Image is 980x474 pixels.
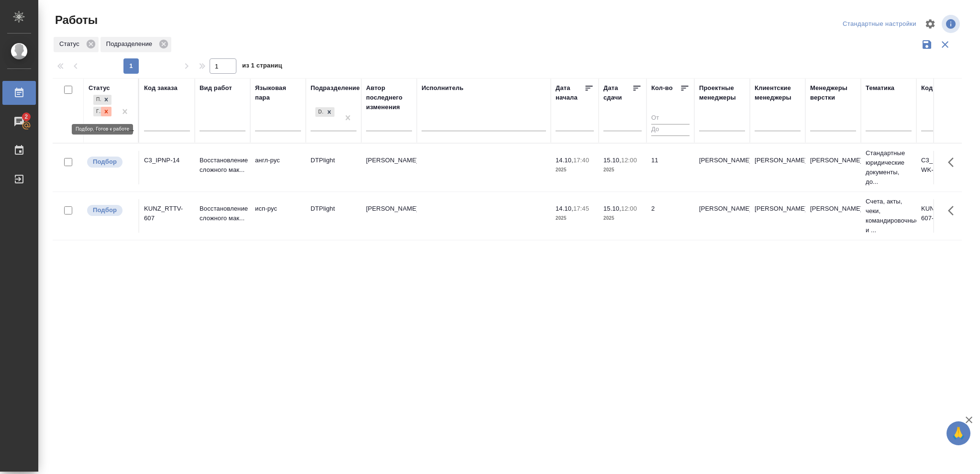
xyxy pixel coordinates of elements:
[755,83,801,102] div: Клиентские менеджеры
[59,39,83,49] p: Статус
[242,60,282,74] span: из 1 страниц
[936,35,954,54] button: Сбросить фильтры
[916,199,972,233] td: KUNZ_RTTV-607-WK-001
[950,423,967,443] span: 🙏
[947,421,970,445] button: 🙏
[866,83,894,93] div: Тематика
[100,37,171,52] div: Подразделение
[93,157,117,167] p: Подбор
[916,151,972,184] td: C3_IPNP-14-WK-007
[306,151,361,184] td: DTPlight
[918,35,936,54] button: Сохранить фильтры
[200,156,245,175] p: Восстановление сложного мак...
[144,83,178,93] div: Код заказа
[840,17,919,32] div: split button
[942,199,965,222] button: Здесь прячутся важные кнопки
[315,107,324,117] div: DTPlight
[810,83,856,102] div: Менеджеры верстки
[86,156,134,169] div: Можно подбирать исполнителей
[255,83,301,102] div: Языковая пара
[651,124,690,136] input: До
[603,214,642,223] p: 2025
[54,37,99,52] div: Статус
[603,83,632,102] div: Дата сдачи
[699,83,745,102] div: Проектные менеджеры
[651,112,690,124] input: От
[200,204,245,223] p: Восстановление сложного мак...
[106,39,156,49] p: Подразделение
[750,151,805,184] td: [PERSON_NAME]
[556,205,573,212] p: 14.10,
[921,83,958,93] div: Код работы
[311,83,360,93] div: Подразделение
[866,197,912,235] p: Счета, акты, чеки, командировочные и ...
[603,165,642,175] p: 2025
[556,214,594,223] p: 2025
[314,106,335,118] div: DTPlight
[250,199,306,233] td: исп-рус
[144,156,190,165] div: C3_IPNP-14
[2,110,36,134] a: 2
[603,157,621,164] p: 15.10,
[810,204,856,214] p: [PERSON_NAME]
[573,205,589,212] p: 17:45
[53,12,98,28] span: Работы
[646,151,694,184] td: 11
[422,83,464,93] div: Исполнитель
[556,83,584,102] div: Дата начала
[694,199,750,233] td: [PERSON_NAME]
[361,199,417,233] td: [PERSON_NAME]
[366,83,412,112] div: Автор последнего изменения
[93,205,117,215] p: Подбор
[250,151,306,184] td: англ-рус
[556,157,573,164] p: 14.10,
[621,205,637,212] p: 12:00
[603,205,621,212] p: 15.10,
[144,204,190,223] div: KUNZ_RTTV-607
[93,107,101,117] div: Готов к работе
[919,12,942,35] span: Настроить таблицу
[200,83,232,93] div: Вид работ
[942,151,965,174] button: Здесь прячутся важные кнопки
[646,199,694,233] td: 2
[19,112,33,122] span: 2
[651,83,673,93] div: Кол-во
[556,165,594,175] p: 2025
[93,95,101,105] div: Подбор
[306,199,361,233] td: DTPlight
[694,151,750,184] td: [PERSON_NAME]
[89,83,110,93] div: Статус
[810,156,856,165] p: [PERSON_NAME]
[942,15,962,33] span: Посмотреть информацию
[361,151,417,184] td: [PERSON_NAME]
[573,157,589,164] p: 17:40
[866,148,912,187] p: Стандартные юридические документы, до...
[621,157,637,164] p: 12:00
[750,199,805,233] td: [PERSON_NAME]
